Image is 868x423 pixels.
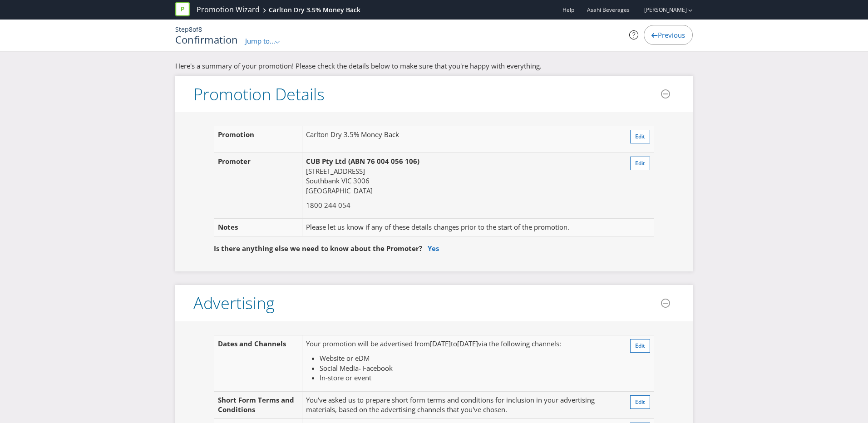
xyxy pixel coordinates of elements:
span: Edit [635,133,645,140]
span: 3006 [353,176,370,185]
span: Edit [635,342,645,349]
td: Notes [214,219,302,236]
button: Edit [630,339,650,353]
span: (ABN 76 004 056 106) [348,157,419,166]
span: Edit [635,159,645,167]
span: CUB Pty Ltd [306,157,346,166]
span: Is there anything else we need to know about the Promoter? [214,244,422,253]
td: Promotion [214,126,302,153]
button: Edit [630,395,650,409]
span: [DATE] [430,339,451,348]
a: [PERSON_NAME] [635,6,687,14]
span: In-store or event [320,373,371,382]
span: [GEOGRAPHIC_DATA] [306,186,373,195]
p: 1800 244 054 [306,201,612,210]
h3: Advertising [193,294,275,312]
span: You've asked us to prepare short form terms and conditions for inclusion in your advertising mate... [306,395,595,414]
td: Carlton Dry 3.5% Money Back [302,126,616,153]
h1: Confirmation [175,34,238,45]
button: Edit [630,157,650,170]
td: Short Form Terms and Conditions [214,391,302,418]
span: [STREET_ADDRESS] [306,167,365,176]
span: Jump to... [245,36,275,45]
td: Please let us know if any of these details changes prior to the start of the promotion. [302,219,616,236]
button: Edit [630,130,650,143]
span: Promoter [218,157,251,166]
span: Website or eDM [320,354,370,363]
span: Previous [658,30,685,39]
span: of [192,25,198,34]
span: Edit [635,398,645,406]
p: Here's a summary of your promotion! Please check the details below to make sure that you're happy... [175,61,693,71]
a: Help [562,6,574,14]
span: via the following channels: [478,339,561,348]
span: Southbank [306,176,340,185]
span: 8 [198,25,202,34]
span: to [451,339,457,348]
div: Carlton Dry 3.5% Money Back [269,5,360,15]
span: VIC [341,176,351,185]
span: 8 [189,25,192,34]
span: Your promotion will be advertised from [306,339,430,348]
a: Yes [428,244,439,253]
span: - Facebook [359,364,393,373]
span: Step [175,25,189,34]
a: Promotion Wizard [197,5,260,15]
span: Social Media [320,364,359,373]
span: Asahi Beverages [587,6,630,14]
td: Dates and Channels [214,335,302,392]
span: [DATE] [457,339,478,348]
h3: Promotion Details [193,85,325,103]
